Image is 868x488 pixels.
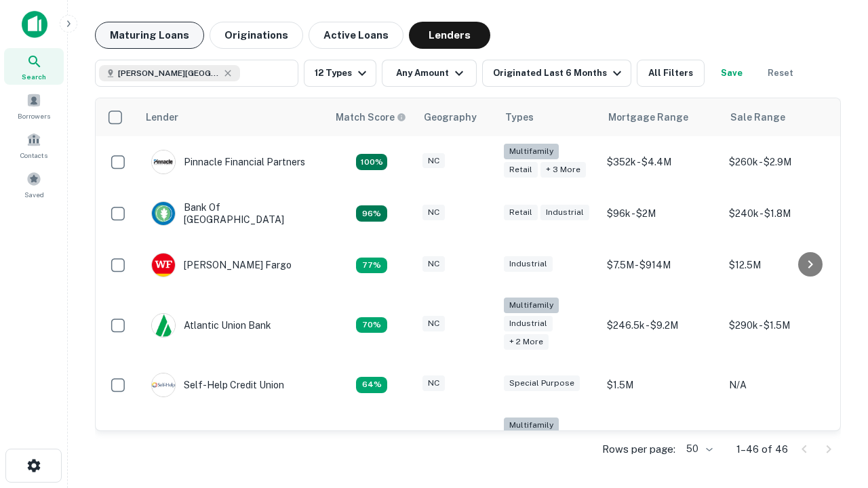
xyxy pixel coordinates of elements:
button: Maturing Loans [95,22,204,49]
td: $246.5k - $9.2M [600,291,722,359]
div: NC [422,153,445,169]
img: picture [152,373,175,396]
div: Matching Properties: 11, hasApolloMatch: undefined [356,317,387,333]
div: Self-help Credit Union [151,373,284,397]
div: Lender [146,109,178,125]
div: Capitalize uses an advanced AI algorithm to match your search with the best lender. The match sco... [336,110,406,125]
div: Pinnacle Financial Partners [151,150,305,174]
div: Bank Of [GEOGRAPHIC_DATA] [151,201,314,226]
th: Lender [138,98,328,136]
button: Any Amount [382,60,477,87]
div: Geography [424,109,477,125]
div: Originated Last 6 Months [493,65,625,81]
button: Originated Last 6 Months [482,60,631,87]
td: $1.5M [600,359,722,411]
div: Matching Properties: 10, hasApolloMatch: undefined [356,377,387,393]
button: All Filters [637,60,705,87]
td: $7.5M - $914M [600,239,722,291]
div: 50 [681,439,715,459]
div: Types [505,109,534,125]
td: $352k - $4.4M [600,136,722,188]
div: NC [422,375,445,391]
a: Contacts [4,127,64,163]
div: Retail [504,162,538,178]
a: Search [4,48,64,85]
span: Borrowers [18,110,50,121]
button: 12 Types [304,60,376,87]
td: $240k - $1.8M [722,188,844,239]
a: Borrowers [4,87,64,124]
div: Industrial [504,256,553,272]
div: Atlantic Union Bank [151,313,271,338]
div: Retail [504,205,538,220]
td: $225.3k - $21M [600,411,722,479]
button: Save your search to get updates of matches that match your search criteria. [710,60,753,87]
th: Capitalize uses an advanced AI algorithm to match your search with the best lender. The match sco... [328,98,416,136]
iframe: Chat Widget [800,380,868,445]
div: NC [422,316,445,331]
div: Matching Properties: 15, hasApolloMatch: undefined [356,205,387,222]
button: Lenders [409,22,490,49]
img: picture [152,202,175,225]
span: Contacts [20,150,47,161]
img: picture [152,150,175,174]
a: Saved [4,166,64,203]
th: Geography [416,98,497,136]
button: Originations [210,22,303,49]
div: Industrial [504,316,553,331]
div: NC [422,256,445,272]
div: Sale Range [730,109,785,125]
span: Saved [24,189,44,200]
td: $290k - $1.5M [722,291,844,359]
h6: Match Score [336,110,403,125]
div: Multifamily [504,418,559,433]
div: Multifamily [504,298,559,313]
div: Mortgage Range [608,109,688,125]
img: picture [152,253,175,277]
div: [PERSON_NAME] Fargo [151,253,292,277]
img: capitalize-icon.png [22,11,47,38]
th: Mortgage Range [600,98,722,136]
td: $265k - $1.1M [722,411,844,479]
div: Multifamily [504,144,559,159]
td: $260k - $2.9M [722,136,844,188]
td: $96k - $2M [600,188,722,239]
p: 1–46 of 46 [736,441,788,457]
img: picture [152,314,175,337]
td: N/A [722,359,844,411]
p: Rows per page: [602,441,675,457]
div: Matching Properties: 12, hasApolloMatch: undefined [356,258,387,274]
th: Sale Range [722,98,844,136]
button: Active Loans [309,22,403,49]
td: $12.5M [722,239,844,291]
span: [PERSON_NAME][GEOGRAPHIC_DATA], [GEOGRAPHIC_DATA] [118,67,220,79]
div: + 2 more [504,334,549,350]
div: Matching Properties: 28, hasApolloMatch: undefined [356,154,387,170]
div: NC [422,205,445,220]
th: Types [497,98,600,136]
div: Special Purpose [504,375,580,391]
span: Search [22,71,46,82]
button: Reset [759,60,802,87]
div: Industrial [540,205,589,220]
div: + 3 more [540,162,586,178]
